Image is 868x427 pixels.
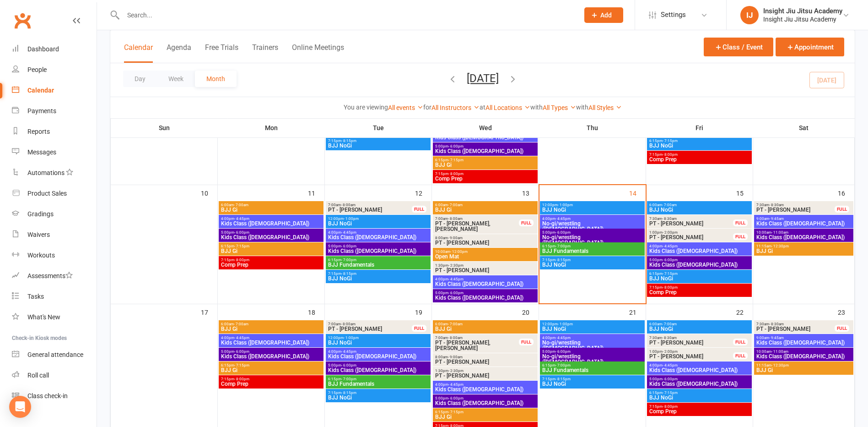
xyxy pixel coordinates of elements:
span: 10:00am [756,230,852,235]
span: 7:15pm [221,377,322,381]
div: Class check-in [27,392,68,400]
div: 21 [629,304,646,319]
div: FULL [412,206,426,213]
span: 1:00pm [649,230,733,235]
span: 6:15pm [328,377,429,381]
span: 1:30pm [435,369,536,373]
span: 6:00am [221,203,322,207]
span: PT - [PERSON_NAME] [649,235,733,240]
span: Comp Prep [221,381,322,387]
th: Sun [111,118,218,137]
span: - 6:00pm [341,363,356,367]
a: Dashboard [12,39,97,60]
span: BJJ Fundamentals [542,248,643,254]
span: - 8:15pm [341,139,356,143]
span: 7:00am [328,203,412,207]
span: BJJ NoGi [328,276,429,281]
span: 6:15pm [328,258,429,262]
span: BJJ NoGi [542,326,643,332]
span: Comp Prep [649,157,750,162]
span: - 9:45am [769,217,784,221]
a: Messages [12,142,97,163]
span: 7:30am [649,217,733,221]
a: Class kiosk mode [12,386,97,406]
span: 7:00am [435,336,519,340]
span: - 8:30am [769,203,784,207]
span: Comp Prep [649,290,750,295]
span: - 8:00pm [234,258,249,262]
strong: for [423,104,431,111]
span: - 1:00pm [344,336,359,340]
span: BJJ Gi [221,326,322,332]
span: - 7:15pm [448,158,464,162]
span: - 4:45pm [234,217,249,221]
span: 5:00pm [542,230,643,235]
span: No-gi/wrestling ([DEMOGRAPHIC_DATA]) [542,221,643,232]
div: 16 [838,185,854,200]
span: 11:15am [756,244,852,248]
span: - 8:00am [341,322,356,326]
span: BJJ Gi [221,367,322,373]
span: BJJ Fundamentals [328,381,429,387]
span: Settings [661,5,686,25]
span: 8:00am [435,355,536,359]
span: - 8:15pm [555,258,571,262]
span: - 8:30am [769,322,784,326]
span: Kids Class ([DEMOGRAPHIC_DATA]) [221,354,322,359]
span: PT - [PERSON_NAME] [435,359,536,365]
button: Month [195,71,237,87]
div: 20 [522,304,539,319]
span: 12:00pm [328,336,429,340]
span: - 12:00pm [450,250,468,254]
div: Insight Jiu Jitsu Academy [763,7,842,15]
span: 12:00pm [542,203,643,207]
span: BJJ Fundamentals [328,262,429,268]
th: Thu [539,118,646,137]
span: - 8:00pm [663,153,678,157]
span: - 7:00am [234,203,248,207]
span: - 9:00am [448,236,463,240]
a: Reports [12,121,97,142]
span: 7:00am [435,217,519,221]
strong: You are viewing [344,104,388,111]
span: Add [600,11,612,19]
a: All Types [543,104,576,111]
a: All Locations [485,104,530,111]
span: Kids Class ([DEMOGRAPHIC_DATA]) [328,248,429,254]
strong: with [576,104,588,111]
div: 12 [415,185,431,200]
span: BJJ Gi [221,207,322,213]
span: Kids Class ([DEMOGRAPHIC_DATA]) [649,367,750,373]
span: - 6:00pm [341,244,356,248]
div: Roll call [27,372,49,379]
span: 5:00pm [649,258,750,262]
span: 4:00pm [328,230,429,235]
th: Wed [432,118,539,137]
span: 12:00pm [542,322,643,326]
span: BJJ NoGi [649,276,750,281]
a: Workouts [12,245,97,266]
span: - 8:15pm [341,272,356,276]
div: Waivers [27,231,50,238]
div: Messages [27,148,56,156]
span: - 4:45pm [341,230,356,235]
div: Calendar [27,87,54,94]
span: 6:00am [649,203,750,207]
span: - 4:45pm [663,244,678,248]
span: 7:15pm [542,377,643,381]
span: 4:00pm [435,277,536,281]
span: No-gi/wrestling ([DEMOGRAPHIC_DATA]) [542,354,643,365]
span: BJJ NoGi [542,381,643,387]
button: Add [584,7,623,23]
span: PT - [PERSON_NAME] [435,268,536,273]
span: - 7:15pm [234,363,249,367]
span: Kids Class ([DEMOGRAPHIC_DATA]) [649,262,750,268]
div: FULL [835,325,849,332]
span: 7:30am [649,336,733,340]
span: BJJ Gi [435,207,536,213]
a: Automations [12,163,97,183]
span: - 12:30pm [771,363,789,367]
span: Kids Class ([DEMOGRAPHIC_DATA]) [328,354,429,359]
a: All events [388,104,423,111]
span: 12:00pm [328,217,429,221]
